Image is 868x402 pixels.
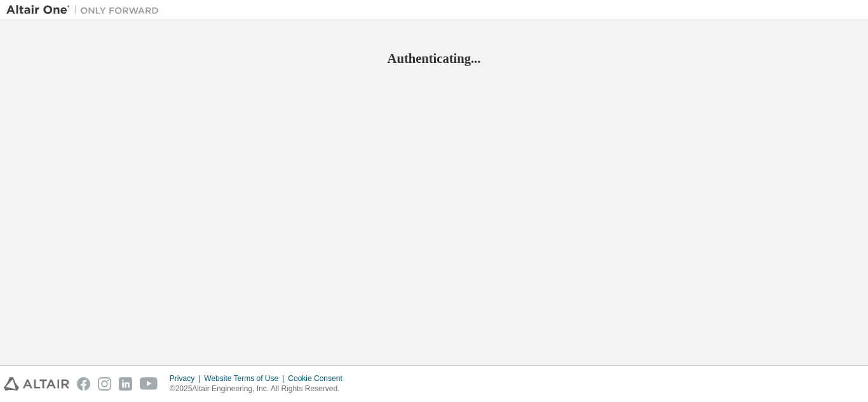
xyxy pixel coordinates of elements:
div: Website Terms of Use [204,373,288,384]
p: © 2025 Altair Engineering, Inc. All Rights Reserved. [170,384,350,394]
img: youtube.svg [140,377,158,391]
img: facebook.svg [77,377,90,391]
div: Privacy [170,373,204,384]
img: instagram.svg [98,377,111,391]
div: Cookie Consent [288,373,349,384]
img: Altair One [6,4,165,17]
img: altair_logo.svg [4,377,69,391]
h2: Authenticating... [6,50,862,67]
img: linkedin.svg [119,377,132,391]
